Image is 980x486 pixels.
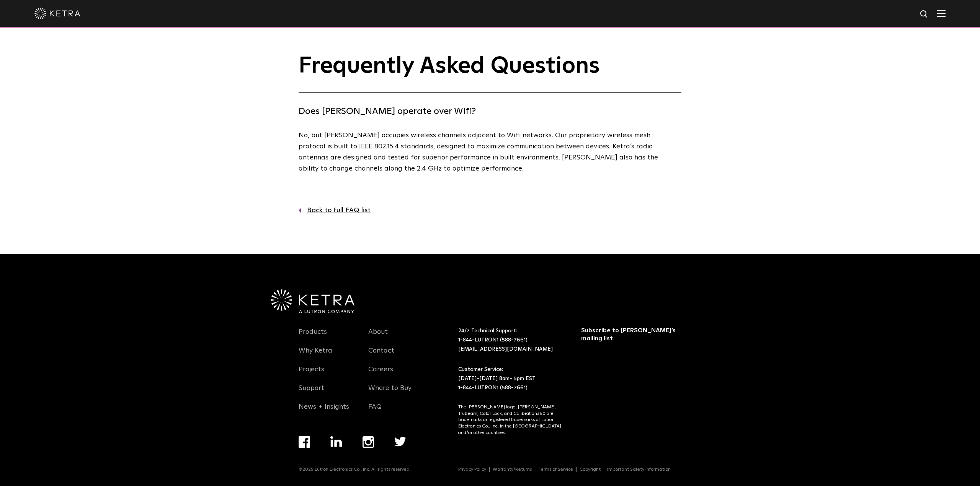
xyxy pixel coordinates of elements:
img: Ketra-aLutronCo_White_RGB [271,289,354,313]
a: Why Ketra [299,346,332,364]
a: Projects [299,365,324,383]
p: No, but [PERSON_NAME] occupies wireless channels adjacent to WiFi networks. Our proprietary wirel... [299,130,678,174]
a: Back to full FAQ list [299,205,681,216]
a: Support [299,384,324,401]
a: [EMAIL_ADDRESS][DOMAIN_NAME] [458,346,553,352]
h1: Frequently Asked Questions [299,54,681,93]
p: The [PERSON_NAME] logo, [PERSON_NAME], TruBeam, Color Lock, and Calibration360 are trademarks or ... [458,404,562,436]
h3: Subscribe to [PERSON_NAME]’s mailing list [581,327,679,343]
div: Navigation Menu [368,327,426,420]
a: Copyright [577,467,604,472]
a: About [368,328,388,345]
img: twitter [394,437,406,447]
div: Navigation Menu [299,436,426,467]
a: News + Insights [299,403,349,420]
img: Hamburger%20Nav.svg [937,10,946,17]
a: Products [299,328,327,345]
p: 24/7 Technical Support: [458,327,562,354]
div: Navigation Menu [299,327,357,420]
img: ketra-logo-2019-white [34,8,80,19]
img: facebook [299,436,310,448]
a: 1-844-LUTRON1 (588-7661) [458,337,528,343]
a: Where to Buy [368,384,412,401]
img: linkedin [330,436,342,447]
a: Warranty/Returns [490,467,535,472]
h4: Does [PERSON_NAME] operate over Wifi? [299,104,681,119]
a: Important Safety Information [604,467,674,472]
p: Customer Service: [DATE]-[DATE] 8am- 5pm EST [458,365,562,392]
a: Careers [368,365,393,383]
div: Navigation Menu [458,467,681,472]
a: FAQ [368,403,382,420]
img: search icon [920,10,929,19]
a: 1-844-LUTRON1 (588-7661) [458,385,528,390]
a: Privacy Policy [455,467,490,472]
a: Terms of Service [535,467,577,472]
a: Contact [368,346,394,364]
img: instagram [363,436,374,448]
p: ©2025 Lutron Electronics Co., Inc. All rights reserved. [299,467,411,472]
